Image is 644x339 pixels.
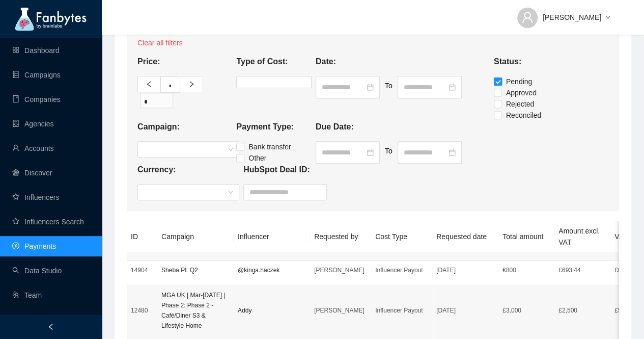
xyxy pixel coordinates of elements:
[137,164,176,176] p: Currency:
[137,121,180,133] p: Campaign:
[558,305,606,316] p: £2,500
[161,290,230,331] p: MGA UK | Mar-[DATE] | Phase 2: Phase 2 - Café/Diner S3 & Lifestyle Home
[47,323,54,330] span: left
[432,221,498,252] th: Requested date
[436,265,494,275] p: [DATE]
[12,242,56,250] a: pay-circlePayments
[436,305,494,316] p: [DATE]
[131,305,153,316] p: 12480
[236,56,288,68] p: Type of Cost:
[375,305,428,316] p: Influencer Payout
[234,221,310,252] th: Influencer
[371,221,432,252] th: Cost Type
[494,56,521,68] p: Status:
[238,265,306,275] p: @kinga.haczek
[521,11,534,23] span: user
[502,87,541,98] span: Approved
[12,267,62,275] a: searchData Studio
[188,81,195,88] span: right
[380,76,398,91] p: To
[244,141,295,152] span: Bank transfer
[543,12,601,23] span: [PERSON_NAME]
[502,98,538,110] span: Rejected
[12,144,54,152] a: userAccounts
[316,121,354,133] p: Due Date:
[502,265,550,275] p: € 800
[12,193,59,201] a: starInfluencers
[554,221,610,252] th: Amount excl. VAT
[316,56,336,68] p: Date:
[12,218,84,226] a: starInfluencers Search
[558,265,606,275] p: £693.44
[375,265,428,275] p: Influencer Payout
[157,221,234,252] th: Campaign
[161,265,230,275] p: Sheba PL Q2
[236,121,294,133] p: Payment Type:
[137,56,160,68] p: Price:
[238,305,306,316] p: Addy
[314,305,367,316] p: [PERSON_NAME]
[502,110,545,121] span: Reconciled
[12,95,61,103] a: bookCompanies
[146,81,153,88] span: left
[310,221,371,252] th: Requested by
[243,164,310,176] p: HubSpot Deal ID:
[502,76,536,87] span: Pending
[137,37,608,48] p: Clear all filters
[380,141,398,157] p: To
[12,120,54,128] a: containerAgencies
[12,291,42,299] a: usergroup-addTeam
[244,152,270,164] span: Other
[605,15,610,21] span: down
[509,5,619,21] button: [PERSON_NAME]down
[127,221,157,252] th: ID
[12,71,61,79] a: databaseCampaigns
[169,77,172,88] p: .
[314,265,367,275] p: [PERSON_NAME]
[498,221,554,252] th: Total amount
[502,305,550,316] p: £ 3,000
[12,169,52,177] a: radar-chartDiscover
[12,46,60,55] a: appstoreDashboard
[131,265,153,275] p: 14904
